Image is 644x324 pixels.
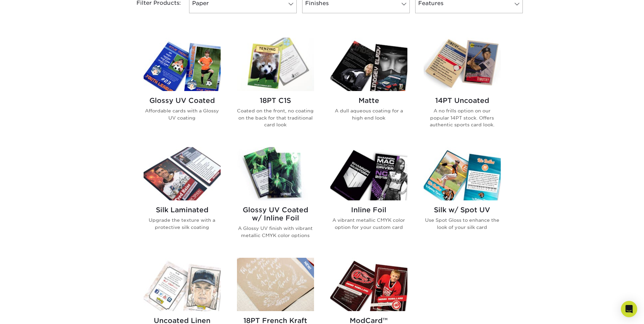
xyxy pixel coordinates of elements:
a: Silk w/ Spot UV Trading Cards Silk w/ Spot UV Use Spot Gloss to enhance the look of your silk card [424,147,501,250]
h2: 14PT Uncoated [424,96,501,105]
img: 14PT Uncoated Trading Cards [424,38,501,91]
h2: Silk w/ Spot UV [424,206,501,214]
img: Glossy UV Coated w/ Inline Foil Trading Cards [237,147,314,200]
img: Silk w/ Spot UV Trading Cards [424,147,501,200]
p: Affordable cards with a Glossy UV coating [144,107,221,121]
p: A dull aqueous coating for a high end look [330,107,407,121]
img: ModCard™ Trading Cards [330,258,407,311]
iframe: Google Customer Reviews [2,303,58,322]
h2: Inline Foil [330,206,407,214]
p: Upgrade the texture with a protective silk coating [144,217,221,231]
p: A no frills option on our popular 14PT stock. Offers authentic sports card look. [424,107,501,128]
img: Glossy UV Coated Trading Cards [144,38,221,91]
img: Silk Laminated Trading Cards [144,147,221,200]
h2: Silk Laminated [144,206,221,214]
h2: Glossy UV Coated w/ Inline Foil [237,206,314,222]
p: A vibrant metallic CMYK color option for your custom card [330,217,407,231]
h2: Matte [330,96,407,105]
img: Uncoated Linen Trading Cards [144,258,221,311]
img: Matte Trading Cards [330,38,407,91]
a: 18PT C1S Trading Cards 18PT C1S Coated on the front, no coating on the back for that traditional ... [237,38,314,139]
p: A Glossy UV finish with vibrant metallic CMYK color options [237,225,314,239]
h2: 18PT C1S [237,96,314,105]
img: New Product [297,258,314,278]
a: Matte Trading Cards Matte A dull aqueous coating for a high end look [330,38,407,139]
img: 18PT C1S Trading Cards [237,38,314,91]
p: Use Spot Gloss to enhance the look of your silk card [424,217,501,231]
a: 14PT Uncoated Trading Cards 14PT Uncoated A no frills option on our popular 14PT stock. Offers au... [424,38,501,139]
a: Glossy UV Coated Trading Cards Glossy UV Coated Affordable cards with a Glossy UV coating [144,38,221,139]
a: Silk Laminated Trading Cards Silk Laminated Upgrade the texture with a protective silk coating [144,147,221,250]
a: Glossy UV Coated w/ Inline Foil Trading Cards Glossy UV Coated w/ Inline Foil A Glossy UV finish ... [237,147,314,250]
h2: Glossy UV Coated [144,96,221,105]
img: Inline Foil Trading Cards [330,147,407,200]
div: Open Intercom Messenger [621,301,637,317]
a: Inline Foil Trading Cards Inline Foil A vibrant metallic CMYK color option for your custom card [330,147,407,250]
img: 18PT French Kraft Trading Cards [237,258,314,311]
p: Coated on the front, no coating on the back for that traditional card look [237,107,314,128]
